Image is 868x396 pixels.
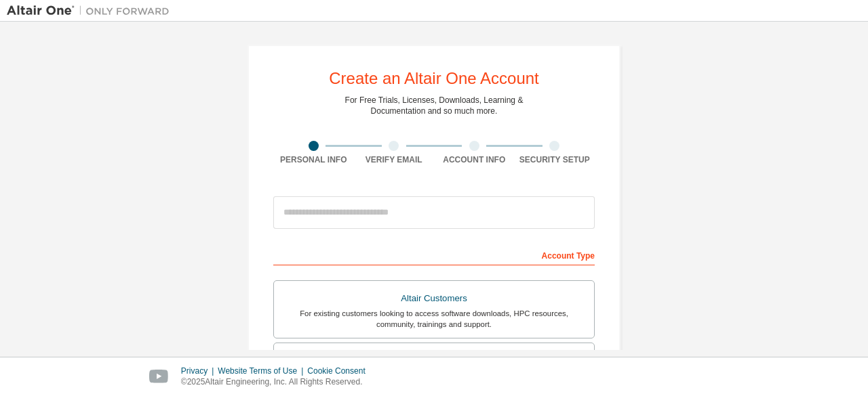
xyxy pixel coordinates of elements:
[273,244,595,265] div: Account Type
[329,70,539,87] div: Create an Altair One Account
[181,376,374,388] p: © 2025 Altair Engineering, Inc. All Rights Reserved.
[282,308,586,330] div: For existing customers looking to access software downloads, HPC resources, community, trainings ...
[354,154,435,165] div: Verify Email
[218,366,307,376] div: Website Terms of Use
[181,366,218,376] div: Privacy
[273,154,354,165] div: Personal Info
[515,154,595,165] div: Security Setup
[434,154,515,165] div: Account Info
[307,366,373,376] div: Cookie Consent
[282,289,586,308] div: Altair Customers
[149,370,169,384] img: youtube.svg
[345,95,524,116] div: For Free Trials, Licenses, Downloads, Learning & Documentation and so much more.
[7,4,176,18] img: Altair One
